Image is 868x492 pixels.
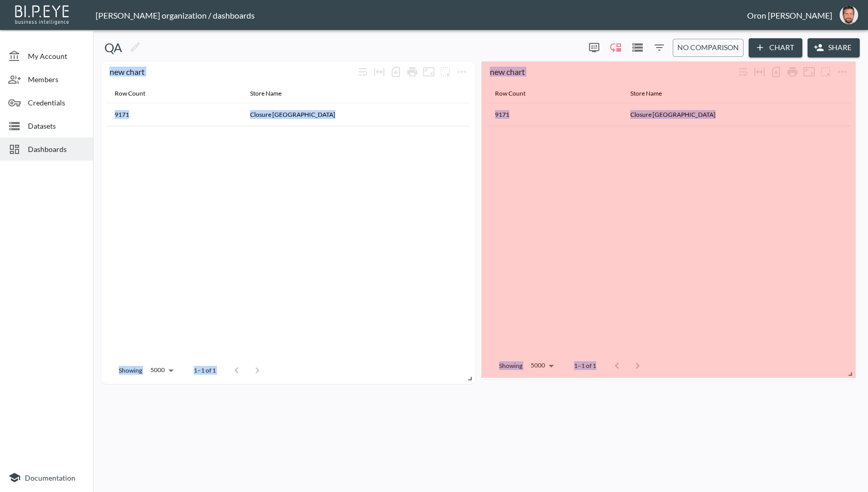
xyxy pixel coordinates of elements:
[13,3,72,26] img: bipeye-logo
[28,51,85,62] span: My Account
[104,39,122,56] h5: QA
[250,87,295,100] span: Store Name
[454,64,470,80] button: more
[437,66,454,75] span: Attach chart to a group
[749,38,802,57] button: Chart
[388,64,404,80] div: Number of rows selected for download: 1
[96,10,747,20] div: [PERSON_NAME] organization / dashboards
[250,87,282,100] div: Store Name
[115,87,159,100] span: Row Count
[194,366,216,375] p: 1–1 of 1
[146,363,177,377] div: 5000
[28,120,85,131] span: Datasets
[119,366,142,375] p: Showing
[28,74,85,85] span: Members
[371,64,388,80] div: Toggle table layout between fixed and auto (default: auto)
[110,67,354,76] div: new chart
[354,64,371,80] div: Wrap text
[586,39,602,56] button: more
[840,6,858,24] img: f7df4f0b1e237398fe25aedd0497c453
[404,64,421,80] div: Print
[25,473,75,482] span: Documentation
[28,144,85,155] span: Dashboards
[106,103,242,126] th: 9171
[28,97,85,108] span: Credentials
[129,41,142,53] svg: Edit
[808,38,860,57] button: Share
[586,39,602,56] span: Display settings
[629,39,646,56] button: Datasets
[677,41,739,54] span: No comparison
[8,471,85,484] a: Documentation
[673,39,743,57] button: No comparison
[454,64,470,80] span: Chart settings
[115,87,145,100] div: Row Count
[651,39,668,56] button: Filters
[421,64,437,80] button: Fullscreen
[608,39,624,56] div: Enable/disable chart dragging
[747,10,832,20] div: Oron [PERSON_NAME]
[437,64,454,80] button: more
[242,103,470,126] th: Closure London
[832,3,865,27] button: oron@bipeye.com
